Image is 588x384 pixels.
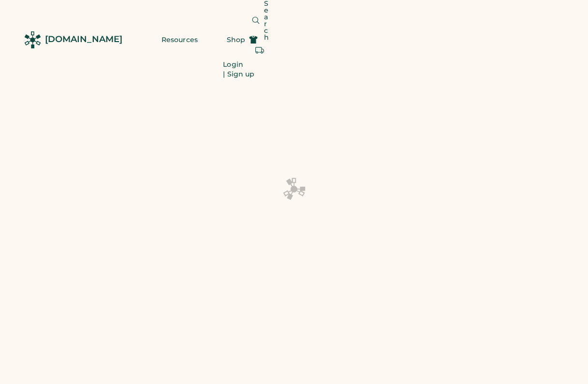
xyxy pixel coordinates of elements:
[227,36,245,43] span: Shop
[150,30,209,49] button: Resources
[282,177,306,201] img: Platens-Black-Loader-Spin-rich%20black.webp
[24,31,41,48] img: Rendered Logo - Screens
[45,33,122,45] div: [DOMAIN_NAME]
[215,30,269,49] button: Shop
